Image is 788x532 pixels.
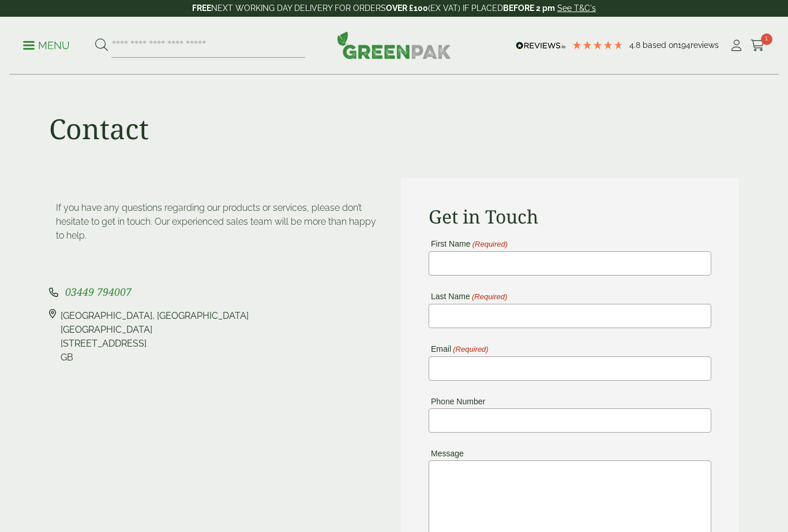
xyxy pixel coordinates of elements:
[629,40,643,50] span: 4.8
[429,397,485,405] label: Phone Number
[761,34,772,45] span: 1
[56,201,380,243] p: If you have any questions regarding our products or services, please don’t hesitate to get in tou...
[678,40,691,50] span: 194
[503,3,555,13] strong: BEFORE 2 pm
[572,40,624,50] div: 4.78 Stars
[471,240,508,248] span: (Required)
[429,292,507,301] label: Last Name
[516,42,566,50] img: REVIEWS.io
[471,293,507,301] span: (Required)
[429,449,464,457] label: Message
[429,240,508,248] label: First Name
[386,3,428,13] strong: OVER £100
[429,345,489,354] label: Email
[751,37,765,54] a: 1
[49,112,149,146] h1: Contact
[61,309,249,364] div: [GEOGRAPHIC_DATA], [GEOGRAPHIC_DATA] [GEOGRAPHIC_DATA] [STREET_ADDRESS] GB
[337,31,451,59] img: GreenPak Supplies
[751,40,765,51] i: Cart
[729,40,744,51] i: My Account
[429,206,711,228] h2: Get in Touch
[192,3,211,13] strong: FREE
[452,345,489,354] span: (Required)
[65,285,132,299] span: 03449 794007
[23,39,70,53] p: Menu
[691,40,719,50] span: reviews
[557,3,596,13] a: See T&C's
[65,287,132,298] a: 03449 794007
[643,40,678,50] span: Based on
[23,39,70,50] a: Menu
